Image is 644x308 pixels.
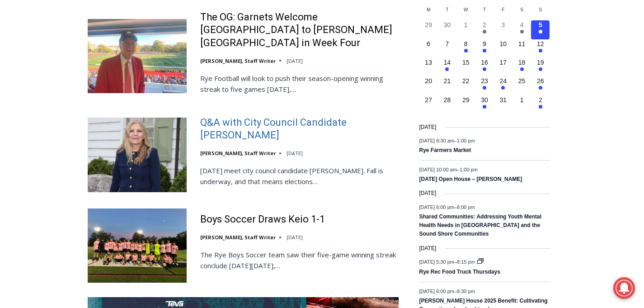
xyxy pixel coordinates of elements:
[427,40,430,47] time: 6
[438,95,456,114] button: 28
[200,150,276,156] a: [PERSON_NAME], Staff Writer
[438,20,456,39] button: 30
[531,20,550,39] button: 5 Has events
[464,49,468,52] em: Has events
[419,259,476,265] time: –
[419,123,437,132] time: [DATE]
[200,73,399,95] p: Rye Football will look to push their season-opening winning streak to five games [DATE],…
[539,86,542,90] em: Has events
[483,30,486,33] em: Has events
[456,76,475,95] button: 22
[95,78,99,87] div: 6
[200,213,325,226] a: Boys Soccer Draws Keio 1-1
[512,39,531,58] button: 11
[445,67,449,71] em: Has events
[0,90,135,113] a: [PERSON_NAME] Read Sanctuary Fall Fest: [DATE]
[444,59,451,66] time: 14
[494,20,512,39] button: 3
[539,67,542,71] em: Has events
[520,67,524,71] em: Has events
[475,95,494,114] button: 30 Has events
[499,59,507,66] time: 17
[200,57,276,64] a: [PERSON_NAME], Staff Writer
[520,30,524,33] em: Has events
[481,77,488,85] time: 23
[95,25,131,76] div: Two by Two Animal Haven & The Nature Company: The Wild World of Animals
[419,204,454,209] span: [DATE] 6:00 pm
[236,90,419,110] span: Intern @ [DOMAIN_NAME]
[537,40,544,47] time: 12
[427,7,430,12] span: M
[200,11,399,50] a: The OG: Garnets Welcome [GEOGRAPHIC_DATA] to [PERSON_NAME][GEOGRAPHIC_DATA] in Week Four
[494,39,512,58] button: 10
[88,19,187,93] img: The OG: Garnets Welcome Yorktown to Nugent Stadium in Week Four
[483,7,486,12] span: T
[217,88,438,113] a: Intern @ [DOMAIN_NAME]
[520,7,523,12] span: S
[499,40,507,47] time: 10
[457,204,475,209] span: 8:00 pm
[462,96,470,104] time: 29
[200,116,399,142] a: Q&A with City Council Candidate [PERSON_NAME]
[88,208,187,283] img: Boys Soccer Draws Keio 1-1
[501,86,505,90] em: Has events
[456,6,475,20] div: Wednesday
[419,288,454,294] span: [DATE] 6:00 pm
[457,138,475,143] span: 1:00 pm
[531,58,550,76] button: 19 Has events
[499,77,507,85] time: 24
[7,91,120,112] h4: [PERSON_NAME] Read Sanctuary Fall Fest: [DATE]
[494,76,512,95] button: 24 Has events
[419,213,541,238] a: Shared Communities: Addressing Youth Mental Health Needs in [GEOGRAPHIC_DATA] and the Sound Shore...
[446,40,449,47] time: 7
[419,95,438,114] button: 27
[444,96,451,104] time: 28
[537,59,544,66] time: 19
[419,167,457,172] span: [DATE] 10:00 am
[502,7,504,12] span: F
[494,95,512,114] button: 31
[419,58,438,76] button: 13
[419,39,438,58] button: 6
[446,7,448,12] span: T
[520,21,524,28] time: 4
[475,6,494,20] div: Thursday
[539,30,542,33] em: Has events
[419,20,438,39] button: 29
[456,58,475,76] button: 15
[464,40,468,47] time: 8
[200,165,399,187] p: [DATE] meet city council candidate [PERSON_NAME]. Fall is underway, and that means elections…
[512,95,531,114] button: 1
[499,96,507,104] time: 31
[483,67,486,71] em: Has events
[200,249,399,271] p: The Rye Boys Soccer team saw their five-game winning streak conclude [DATE][DATE],…
[539,21,542,28] time: 5
[444,21,451,28] time: 30
[483,49,486,52] em: Has events
[419,76,438,95] button: 20
[287,57,303,64] time: [DATE]
[425,96,432,104] time: 27
[425,59,432,66] time: 13
[537,77,544,85] time: 26
[462,59,470,66] time: 15
[475,20,494,39] button: 2 Has events
[481,59,488,66] time: 16
[512,58,531,76] button: 18 Has events
[462,77,470,85] time: 22
[101,78,103,87] div: /
[457,288,475,294] span: 8:30 pm
[456,20,475,39] button: 1
[501,21,505,28] time: 3
[457,259,475,265] span: 8:15 pm
[456,39,475,58] button: 8 Has events
[483,86,486,90] em: Has events
[518,59,526,66] time: 18
[419,176,522,183] a: [DATE] Open House – [PERSON_NAME]
[539,105,542,109] em: Has events
[419,288,475,294] time: –
[481,96,488,104] time: 30
[419,6,438,20] div: Monday
[438,76,456,95] button: 21
[531,95,550,114] button: 2 Has events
